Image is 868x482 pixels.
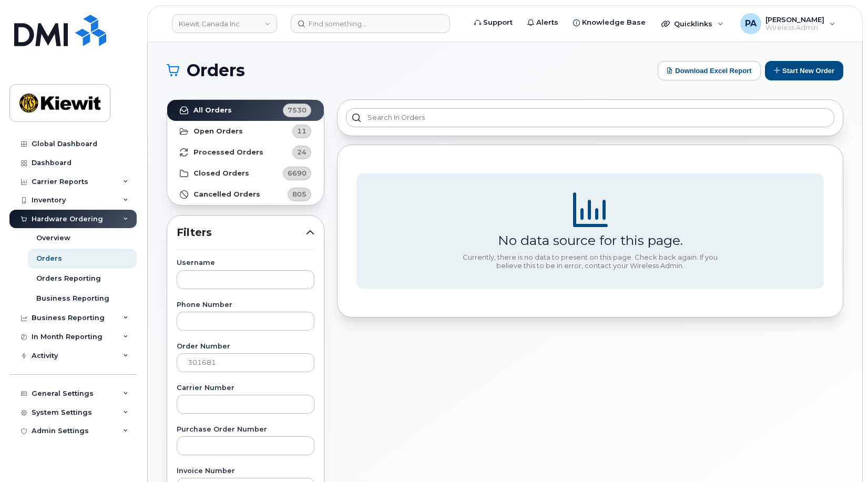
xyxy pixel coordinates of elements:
label: Purchase Order Number [177,426,314,433]
strong: Closed Orders [193,169,249,178]
strong: All Orders [193,106,232,115]
a: Open Orders11 [167,121,324,142]
button: Start New Order [765,61,843,80]
div: No data source for this page. [498,232,683,248]
label: Phone Number [177,302,314,309]
label: Username [177,260,314,266]
a: Closed Orders6690 [167,163,324,184]
a: All Orders7530 [167,100,324,121]
iframe: Messenger Launcher [822,436,860,474]
strong: Open Orders [193,127,243,136]
span: 7530 [288,105,307,115]
button: Download Excel Report [658,61,761,80]
label: Invoice Number [177,468,314,475]
span: 6690 [288,168,307,178]
div: Currently, there is no data to present on this page. Check back again. If you believe this to be ... [459,253,722,270]
span: Orders [187,63,245,78]
strong: Cancelled Orders [193,190,260,199]
strong: Processed Orders [193,148,263,157]
a: Processed Orders24 [167,142,324,163]
input: Search in orders [346,108,834,127]
a: Cancelled Orders805 [167,184,324,205]
span: Filters [177,225,306,240]
span: 11 [297,126,307,136]
label: Order Number [177,343,314,350]
label: Carrier Number [177,385,314,392]
span: 24 [297,147,307,157]
span: 805 [292,189,307,199]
